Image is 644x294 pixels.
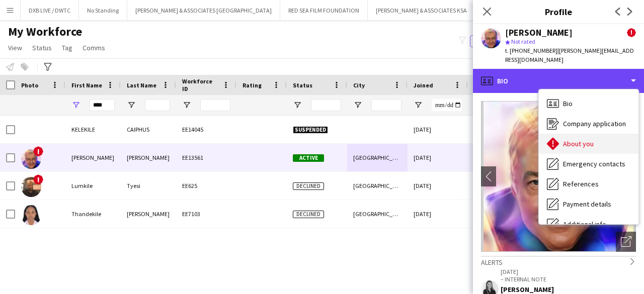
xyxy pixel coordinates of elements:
[28,41,56,54] a: Status
[501,268,636,275] p: [DATE]
[563,179,599,188] span: References
[414,81,433,89] span: Joined
[65,172,121,200] div: Lumkile
[182,101,191,110] button: Open Filter Menu
[473,5,644,18] h3: Profile
[627,28,636,37] span: !
[539,114,638,134] div: Company application
[121,144,176,171] div: [PERSON_NAME]
[505,47,557,54] span: t. [PHONE_NUMBER]
[353,81,365,89] span: City
[563,119,626,128] span: Company application
[200,99,230,111] input: Workforce ID Filter Input
[563,200,611,209] span: Payment details
[414,101,423,110] button: Open Filter Menu
[121,116,176,143] div: CAIPHUS
[58,41,76,54] a: Tag
[563,159,625,168] span: Emergency contacts
[347,172,408,200] div: [GEOGRAPHIC_DATA]
[65,144,121,171] div: [PERSON_NAME]
[32,43,52,52] span: Status
[371,99,401,111] input: City Filter Input
[176,200,236,228] div: EE7103
[539,194,638,214] div: Payment details
[408,144,468,171] div: [DATE]
[8,24,82,39] span: My Workforce
[563,220,606,229] span: Additional info
[90,99,115,111] input: First Name Filter Input
[616,232,636,252] div: Open photos pop-in
[145,99,170,111] input: Last Name Filter Input
[127,81,156,89] span: Last Name
[21,1,79,20] button: DXB LIVE / DWTC
[408,172,468,200] div: [DATE]
[121,172,176,200] div: Tyesi
[176,116,236,143] div: EE14045
[432,99,462,111] input: Joined Filter Input
[481,256,636,267] div: Alerts
[539,134,638,154] div: About you
[563,139,594,148] span: About you
[176,144,236,171] div: EE13561
[21,149,41,169] img: Kile Ozier
[293,182,324,190] span: Declined
[505,28,573,37] div: [PERSON_NAME]
[293,211,324,218] span: Declined
[280,1,368,20] button: RED SEA FILM FOUNDATION
[293,81,312,89] span: Status
[176,172,236,200] div: EE625
[539,174,638,194] div: References
[21,81,38,89] span: Photo
[468,172,528,200] div: 823 days
[539,154,638,174] div: Emergency contacts
[65,116,121,143] div: KELEKILE
[563,99,573,108] span: Bio
[71,101,80,110] button: Open Filter Menu
[182,77,218,92] span: Workforce ID
[243,81,262,89] span: Rating
[293,101,302,110] button: Open Filter Menu
[21,205,41,225] img: Thandekile Dube
[78,41,109,54] a: Comms
[127,1,280,20] button: [PERSON_NAME] & ASSOCIATES [GEOGRAPHIC_DATA]
[311,99,341,111] input: Status Filter Input
[501,275,636,283] p: – INTERNAL NOTE
[347,144,408,171] div: [GEOGRAPHIC_DATA]
[83,43,105,52] span: Comms
[353,101,362,110] button: Open Filter Menu
[539,93,638,114] div: Bio
[368,1,475,20] button: [PERSON_NAME] & ASSOCIATES KSA
[33,146,43,156] span: !
[121,200,176,228] div: [PERSON_NAME]
[42,61,54,73] app-action-btn: Advanced filters
[505,47,634,63] span: | [PERSON_NAME][EMAIL_ADDRESS][DOMAIN_NAME]
[293,154,324,162] span: Active
[62,43,72,52] span: Tag
[71,81,102,89] span: First Name
[8,43,22,52] span: View
[4,41,26,54] a: View
[127,101,136,110] button: Open Filter Menu
[21,177,41,197] img: Lumkile Tyesi
[408,116,468,143] div: [DATE]
[539,214,638,234] div: Additional info
[293,126,328,134] span: Suspended
[33,174,43,184] span: !
[473,69,644,93] div: Bio
[470,35,520,47] button: Everyone5,834
[65,200,121,228] div: Thandekile
[408,200,468,228] div: [DATE]
[501,285,636,294] div: [PERSON_NAME]
[347,200,408,228] div: [GEOGRAPHIC_DATA]
[79,1,127,20] button: No Standing
[511,38,535,45] span: Not rated
[481,101,636,252] img: Crew avatar or photo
